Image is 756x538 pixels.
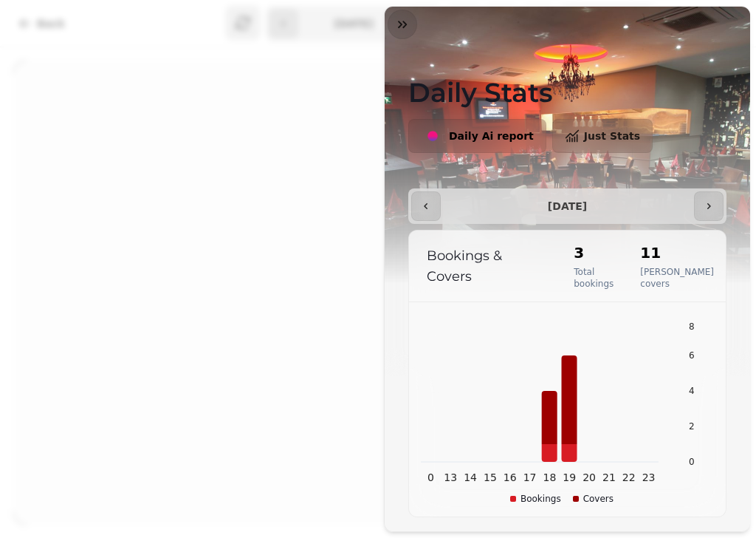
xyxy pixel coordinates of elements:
button: Daily Ai report [408,119,546,153]
tspan: 15 [484,471,497,483]
div: Bookings [510,493,561,505]
div: Covers [573,493,614,505]
tspan: 19 [563,471,576,483]
tspan: 8 [689,321,695,332]
button: Just Stats [552,119,653,153]
tspan: 6 [689,350,695,361]
span: Just Stats [584,131,640,141]
tspan: 23 [642,471,656,483]
tspan: 14 [464,471,477,483]
tspan: 16 [504,471,517,483]
h1: Daily Stats [408,42,726,107]
tspan: 22 [622,471,636,483]
p: Total bookings [574,266,614,290]
tspan: 18 [543,471,557,483]
tspan: 4 [689,386,695,396]
tspan: 20 [583,471,596,483]
tspan: 2 [689,421,695,432]
p: Bookings & Covers [427,245,544,287]
tspan: 0 [427,471,434,483]
tspan: 13 [444,471,457,483]
p: [PERSON_NAME] covers [640,266,714,290]
tspan: 0 [689,457,695,467]
h2: 11 [640,242,714,263]
span: Daily Ai report [449,131,534,141]
img: Background [385,7,750,376]
h2: 3 [574,242,614,263]
tspan: 17 [523,471,537,483]
tspan: 21 [602,471,616,483]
